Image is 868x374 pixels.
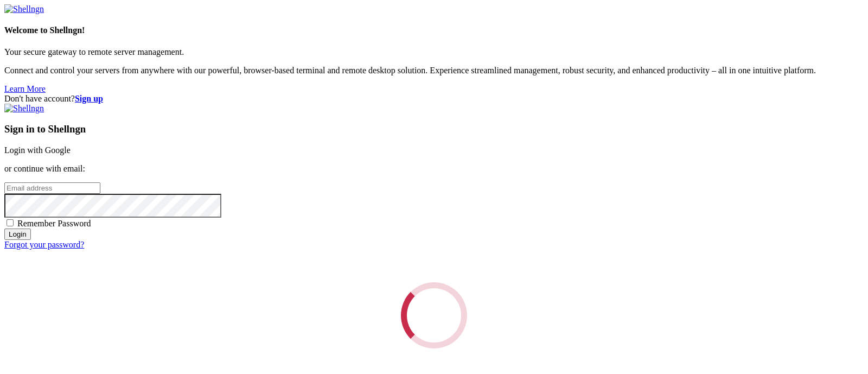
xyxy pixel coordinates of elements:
p: Connect and control your servers from anywhere with our powerful, browser-based terminal and remo... [4,66,864,75]
input: Login [4,229,31,240]
p: Your secure gateway to remote server management. [4,47,864,57]
a: Sign up [75,94,103,103]
img: Shellngn [4,104,44,113]
div: Loading... [387,269,481,362]
p: or continue with email: [4,164,864,174]
span: Remember Password [17,219,91,228]
input: Remember Password [7,219,14,226]
h4: Welcome to Shellngn! [4,26,864,35]
div: Don't have account? [4,94,864,104]
a: Forgot your password? [4,240,84,249]
img: Shellngn [4,4,44,14]
input: Email address [4,182,100,194]
a: Login with Google [4,145,71,155]
a: Learn More [4,84,46,93]
h3: Sign in to Shellngn [4,123,864,135]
